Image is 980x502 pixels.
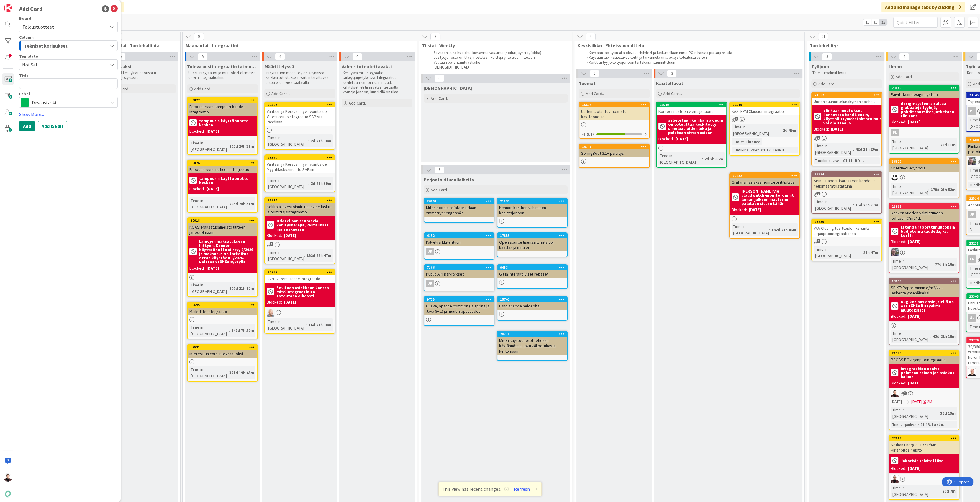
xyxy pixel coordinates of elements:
[265,275,335,283] div: LAPHA: Remittance integraatio
[189,140,227,153] div: Time in [GEOGRAPHIC_DATA]
[424,270,494,278] div: Public API päivitykset
[428,60,565,65] li: Valitaan perjantairituaaliaihe
[889,63,902,69] span: Limbo
[577,43,797,48] span: Keskiviikko - Yhteissuunnittelu
[968,368,976,376] img: LL
[814,157,841,164] div: Tuntikirjaukset
[730,173,799,178] div: 20432
[891,138,938,151] div: Time in [GEOGRAPHIC_DATA]
[901,101,957,118] b: design-system sisältää globaaleja tyylejä, pohditaan miten jatketaan tän kans
[583,60,798,65] li: Kortit siirtyy joko työjonoon tai takaisin suunnitteluun
[939,141,957,148] div: 29d 11m
[889,351,959,356] div: 21575
[583,50,798,55] li: Käydään läpi työn alla olevat kehitykset ja keskustellaan niistä PO:n kanssa jos tarpeellista
[268,270,335,274] div: 22755
[667,70,677,77] span: 3
[892,279,959,283] div: 13158
[889,475,959,483] div: AA
[579,149,649,157] div: SpringBoot 3.1+ päivitys
[582,145,649,149] div: 10776
[732,174,799,178] div: 20432
[853,202,854,208] span: :
[267,134,308,147] div: Time in [GEOGRAPHIC_DATA]
[497,204,567,217] div: Kennon korttien valuminen kehitysjonoon
[265,155,335,160] div: 23381
[497,233,567,238] div: 17855
[4,490,12,498] img: avatar
[500,199,567,203] div: 21135
[817,136,820,140] span: 2
[879,19,887,25] span: 3x
[968,255,976,263] div: ER
[424,238,494,246] div: Palveluarkkitehtuuri
[500,234,567,238] div: 17855
[812,98,881,105] div: Uuden suunnittelunäkymän speksit
[812,219,881,237] div: 23630VAV Closing tositteiden karsinta kirjanpitointegraatiossa
[19,92,30,96] span: Label
[276,219,333,231] b: Odotellaan seuraavia kehityskäräjiä, vastaukset marraskuussa
[892,86,959,90] div: 23069
[812,172,881,177] div: 23384
[732,138,743,145] div: Tuote
[188,218,257,236] div: 20918KOAS: Maksatusaineisto uuteen järjestelmään
[267,309,274,317] img: NG
[889,278,959,297] div: 13158SPIKE: Raportoinnin e/m2/kk -laskenta yhtenäiseksi
[659,103,726,107] div: 23680
[891,174,899,181] img: MH
[812,224,881,237] div: VAV Closing tositteiden karsinta kirjanpitointegraatiossa
[781,127,781,133] span: :
[112,86,131,92] span: Add Card...
[424,204,494,217] div: Miten koodia refaktoroidaan ymmärryshengessä?
[815,220,881,224] div: 23630
[434,166,444,173] span: 9
[583,55,798,60] li: Käydään läpi käsiteltävät kortit ja tarkennetaan speksejä toteutusta varten
[889,174,959,181] div: MH
[427,199,494,203] div: 20891
[853,146,854,152] span: :
[817,192,820,195] span: 1
[815,172,881,176] div: 23384
[424,177,474,182] span: Perjantairituaaliaiheita
[968,211,976,218] div: JK
[190,161,257,165] div: 19876
[842,157,868,164] div: 01.11. RD - ...
[760,147,789,153] div: 01.13. Lasku...
[428,55,565,60] li: Jos työjonossa on tilaa, nostetaan kortteja yhteissuunnitteluun
[189,128,205,134] div: Blocked:
[823,108,882,125] b: elinkaarimuutokset kannattaa tehdä ensin, käyttöliittymärefaktoroinnin voi aloittaa jo
[811,63,829,69] span: Työjono
[743,138,744,145] span: :
[658,136,674,142] div: Blocked:
[732,223,769,236] div: Time in [GEOGRAPHIC_DATA]
[730,107,799,115] div: KAS: FPM Clausion integraatio
[891,390,899,397] img: AA
[265,102,335,107] div: 23382
[741,189,798,206] b: [PERSON_NAME] vie cloudwatch-monitoroinnit loman jälkeen masteriin, palataan sitten tähän
[189,186,205,192] div: Blocked:
[188,71,257,80] p: Uudet integraatiot ja muutokset olemassa oleviin integraatioihin.
[189,265,205,271] div: Blocked:
[188,345,257,358] div: 17531Interest-unicorn integraatioksi
[198,53,208,60] span: 5
[188,97,257,116] div: 19877Espoonkruunu tampuuri-kohde-integraatio
[589,70,599,77] span: 2
[854,202,880,208] div: 15d 20h 37m
[271,91,290,96] span: Add Card...
[497,265,567,278] div: 9653Git ja interaktiiviset rebaset
[186,43,409,48] span: Maanantai - Integraatiot
[703,156,725,162] div: 2d 2h 35m
[889,204,959,222] div: 21918Kesken vuoden valmistuneen kohteen €/m2/kk
[284,232,296,239] div: [DATE]
[579,107,649,120] div: Uuden tuotantoympäristön käyttöönotto
[106,71,175,80] p: Seuraavat kehitykset priorisoitu tärkeysjärjestykseen.
[968,157,976,165] img: TK
[424,280,494,287] div: JK
[891,129,899,136] div: PL
[12,1,27,8] span: Support
[22,61,103,69] span: Not Set
[19,4,42,13] div: Add Card
[190,219,257,223] div: 20918
[19,54,38,58] span: Template
[818,33,828,40] span: 21
[188,218,257,223] div: 20918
